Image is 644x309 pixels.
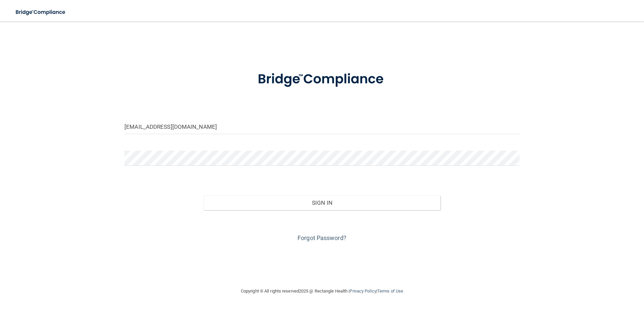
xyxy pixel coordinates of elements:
[200,280,444,302] div: Copyright © All rights reserved 2025 @ Rectangle Health | |
[10,5,72,19] img: bridge_compliance_login_screen.278c3ca4.svg
[298,234,346,241] a: Forgot Password?
[377,288,403,294] a: Terms of Use
[350,288,376,294] a: Privacy Policy
[244,62,400,97] img: bridge_compliance_login_screen.278c3ca4.svg
[124,119,520,134] input: Email
[204,195,441,210] button: Sign In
